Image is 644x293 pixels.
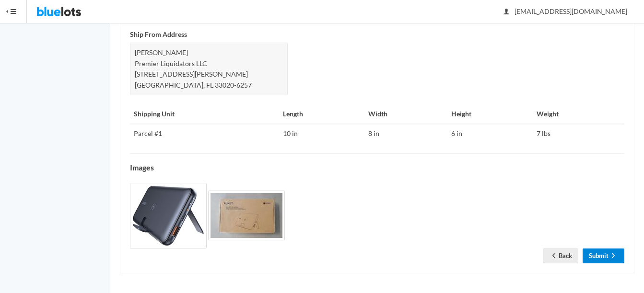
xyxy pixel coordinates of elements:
[502,8,511,17] ion-icon: person
[447,124,533,143] td: 6 in
[447,105,533,124] th: Height
[130,43,288,95] div: [PERSON_NAME] Premier Liquidators LLC [STREET_ADDRESS][PERSON_NAME] [GEOGRAPHIC_DATA], FL 33020-6257
[504,7,627,15] span: [EMAIL_ADDRESS][DOMAIN_NAME]
[533,124,624,143] td: 7 lbs
[533,105,624,124] th: Weight
[130,105,279,124] th: Shipping Unit
[583,248,624,263] a: Submitarrow forward
[130,163,624,172] h4: Images
[279,105,365,124] th: Length
[364,105,447,124] th: Width
[279,124,365,143] td: 10 in
[543,248,578,263] a: arrow backBack
[364,124,447,143] td: 8 in
[208,191,285,240] img: 8f57f682-cd74-4782-bed4-82b3b54376a8-1755874187.jpg
[130,183,207,248] img: 9368a91d-34eb-4cce-ad9a-57ba1e6a49f2-1755874187.jpg
[130,124,279,143] td: Parcel #1
[130,29,187,40] label: Ship From Address
[609,252,618,261] ion-icon: arrow forward
[549,252,559,261] ion-icon: arrow back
